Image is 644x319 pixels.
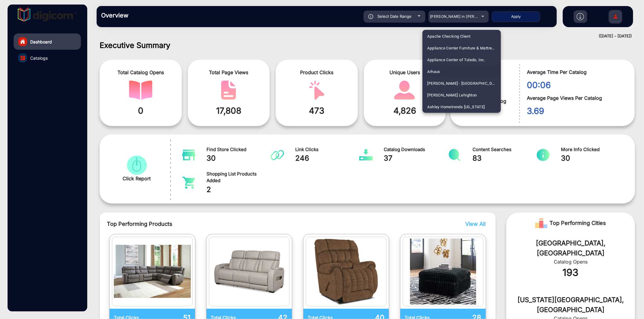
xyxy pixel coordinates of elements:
[427,30,470,42] span: Apache Checking Client
[427,77,496,89] span: [PERSON_NAME] - [GEOGRAPHIC_DATA] [GEOGRAPHIC_DATA]
[427,89,477,101] span: [PERSON_NAME] Lehighton
[427,66,440,77] span: Arhaus
[427,101,485,113] span: Ashley Hometrends [US_STATE]
[427,42,496,54] span: Appliance Center Furniture & Mattress
[427,54,485,66] span: Appliance Center of Toledo, Inc.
